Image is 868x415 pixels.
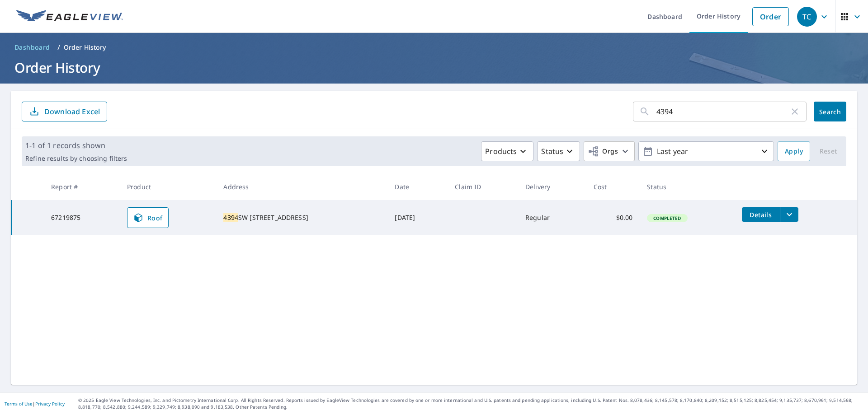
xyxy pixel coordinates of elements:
[387,200,448,235] td: [DATE]
[25,154,127,163] p: Refine results by choosing filters
[640,173,735,200] th: Status
[588,146,618,157] span: Orgs
[120,173,216,200] th: Product
[22,102,107,121] button: Download Excel
[35,401,65,407] a: Privacy Policy
[814,102,846,121] button: Search
[11,58,857,77] h1: Order History
[541,146,563,157] p: Status
[785,146,803,157] span: Apply
[518,173,586,200] th: Delivery
[127,207,169,228] a: Roof
[11,40,857,55] nav: breadcrumb
[25,140,127,151] p: 1-1 of 1 records shown
[11,40,54,55] a: Dashboard
[44,200,120,235] td: 67219875
[747,210,774,219] span: Details
[797,7,817,27] div: TC
[586,173,640,200] th: Cost
[133,212,163,223] span: Roof
[653,144,759,159] p: Last year
[216,173,387,200] th: Address
[586,200,640,235] td: $0.00
[44,173,120,200] th: Report #
[742,207,780,222] button: detailsBtn-67219875
[518,200,586,235] td: Regular
[387,173,448,200] th: Date
[584,141,635,161] button: Orgs
[57,42,60,53] li: /
[481,141,533,161] button: Products
[648,215,686,221] span: Completed
[752,7,789,26] a: Order
[44,107,100,117] p: Download Excel
[537,141,580,161] button: Status
[656,99,789,124] input: Address, Report #, Claim ID, etc.
[14,43,50,52] span: Dashboard
[223,213,380,222] div: SW [STREET_ADDRESS]
[5,401,65,406] p: |
[223,213,238,222] mark: 4394
[78,397,863,410] p: © 2025 Eagle View Technologies, Inc. and Pictometry International Corp. All Rights Reserved. Repo...
[821,107,839,116] span: Search
[638,141,774,161] button: Last year
[64,43,106,52] p: Order History
[485,146,517,157] p: Products
[448,173,518,200] th: Claim ID
[780,207,798,222] button: filesDropdownBtn-67219875
[778,141,810,161] button: Apply
[16,10,123,23] img: EV Logo
[5,401,33,407] a: Terms of Use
